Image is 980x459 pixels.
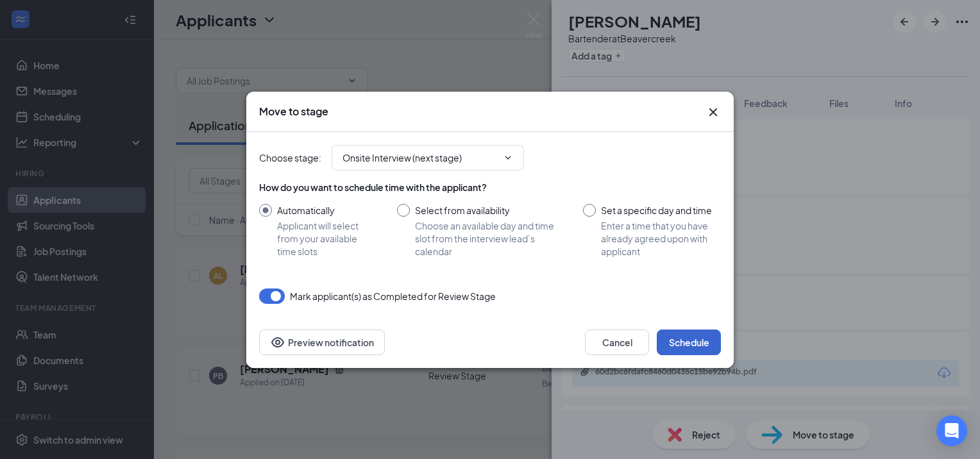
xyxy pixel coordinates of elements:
button: Schedule [657,330,721,355]
svg: Eye [270,335,285,350]
button: Close [705,104,721,120]
div: Open Intercom Messenger [936,415,967,446]
svg: Cross [705,104,721,120]
span: Mark applicant(s) as Completed for Review Stage [290,288,496,304]
button: Cancel [585,330,649,355]
button: Preview notificationEye [259,330,385,355]
svg: ChevronDown [503,153,513,163]
div: How do you want to schedule time with the applicant? [259,181,721,194]
span: Choose stage : [259,151,321,165]
h3: Move to stage [259,104,328,119]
